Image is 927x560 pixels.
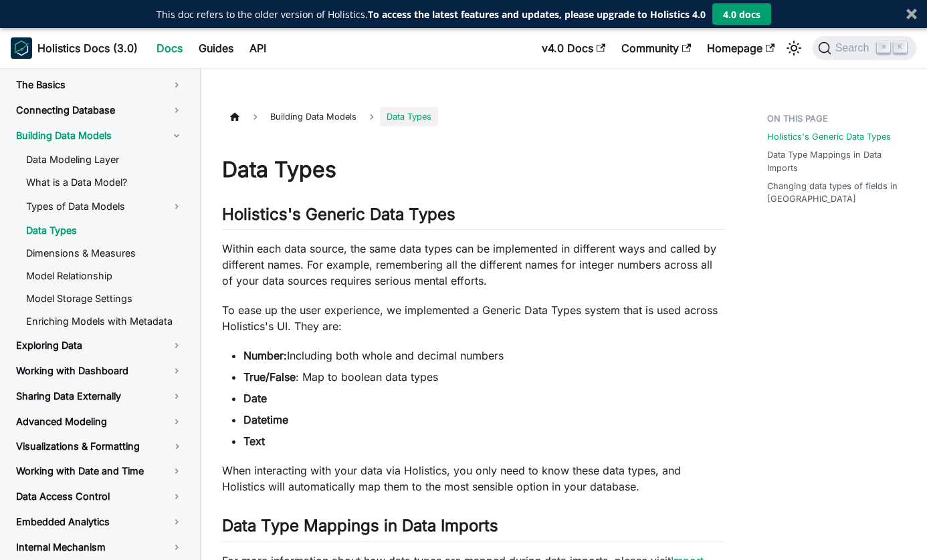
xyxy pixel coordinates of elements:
[15,195,194,218] a: Types of Data Models
[15,150,194,170] a: Data Modeling Layer
[222,107,247,126] a: Home page
[222,204,724,230] h2: Holistics's Generic Data Types
[699,37,783,59] a: Homepage
[222,107,724,126] nav: Breadcrumbs
[222,156,724,183] h1: Data Types
[5,124,194,147] a: Building Data Models
[148,37,191,59] a: Docs
[894,41,907,53] kbd: K
[877,41,890,53] kbd: ⌘
[15,289,194,309] a: Model Storage Settings
[11,37,32,59] img: Holistics
[15,221,194,241] a: Data Types
[5,334,194,357] a: Exploring Data
[613,37,699,59] a: Community
[368,8,706,21] strong: To access the latest features and updates, please upgrade to Holistics 4.0
[813,36,916,60] button: Search
[243,349,287,362] strong: Number:
[222,302,724,334] p: To ease up the user experience, we implemented a Generic Data Types system that is used across Ho...
[5,460,194,482] a: Working with Date and Time
[222,241,724,289] p: Within each data source, the same data types can be implemented in different ways and called by d...
[222,462,724,495] p: When interacting with your data via Holistics, you only need to know these data types, and Holist...
[5,360,194,382] a: Working with Dashboard
[15,266,194,286] a: Model Relationship
[222,516,724,541] h2: Data Type Mappings in Data Imports
[5,485,194,508] a: Data Access Control
[5,385,194,408] a: Sharing Data Externally
[191,37,241,59] a: Guides
[5,536,194,559] a: Internal Mechanism
[243,370,296,384] strong: True/False
[5,436,161,457] a: Visualizations & Formatting
[15,243,194,263] a: Dimensions & Measures
[15,172,194,192] a: What is a Data Model?
[243,392,267,405] strong: Date
[712,3,771,25] button: 4.0 docs
[5,511,194,533] a: Embedded Analytics
[243,347,724,364] li: Including both whole and decimal numbers
[11,37,138,59] a: HolisticsHolistics Docs (3.0)
[831,42,878,54] span: Search
[5,99,194,122] a: Connecting Database
[264,107,363,126] span: Building Data Models
[243,413,288,426] strong: Datetime
[380,107,438,126] span: Data Types
[767,130,891,143] a: Holistics's Generic Data Types
[5,74,194,96] a: The Basics
[157,7,706,21] p: This doc refers to the older version of Holistics.
[161,436,194,457] button: Toggle the collapsible sidebar category 'Visualizations & Formatting'
[243,369,724,385] li: : Map to boolean data types
[37,40,138,56] b: Holistics Docs (3.0)
[534,37,613,59] a: v4.0 Docs
[767,148,912,174] a: Data Type Mappings in Data Imports
[15,311,194,331] a: Enriching Models with Metadata
[5,410,194,433] a: Advanced Modeling
[243,434,265,448] strong: Text
[241,37,274,59] a: API
[767,180,912,205] a: Changing data types of fields in [GEOGRAPHIC_DATA]
[157,7,706,21] div: This doc refers to the older version of Holistics.To access the latest features and updates, plea...
[783,37,805,59] button: Switch between dark and light mode (currently light mode)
